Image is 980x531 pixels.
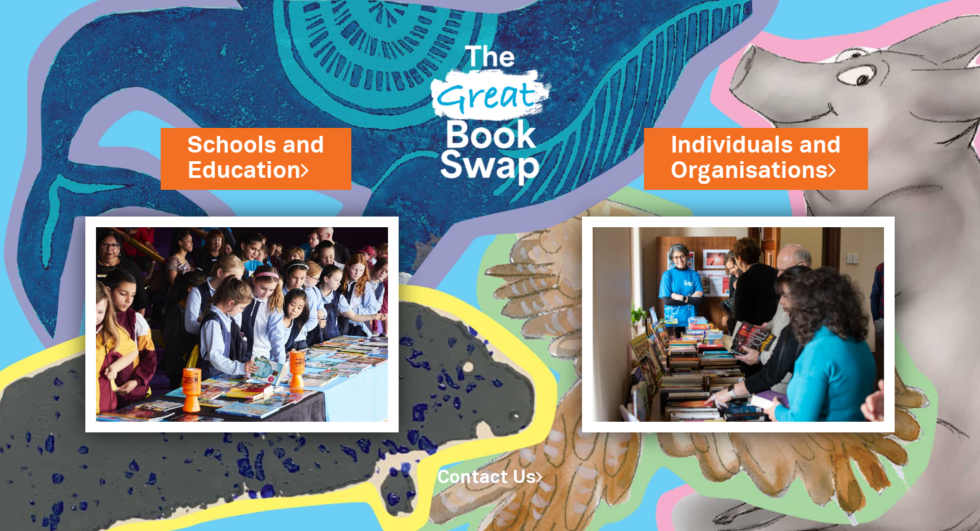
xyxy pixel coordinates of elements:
[187,130,325,187] a: Schools andEducation
[671,130,841,187] a: Individuals andOrganisations
[582,217,895,432] img: Individuals and Organisations
[437,470,543,486] a: Contact Us
[85,217,399,432] img: Schools and Education
[419,16,562,206] img: Great Bookswap logo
